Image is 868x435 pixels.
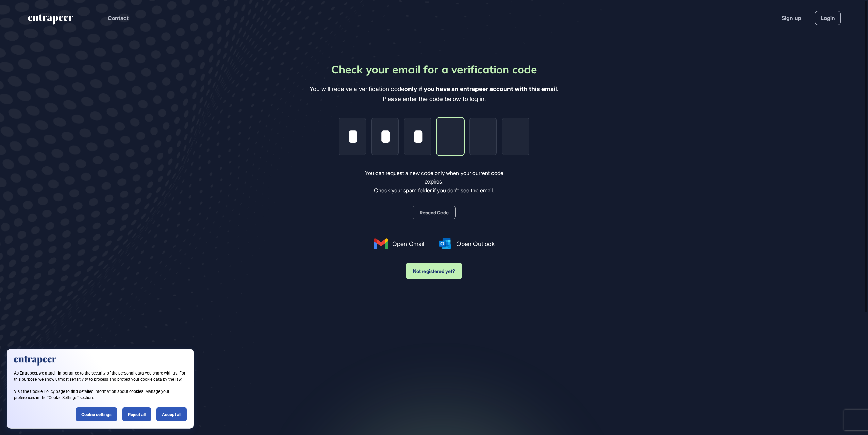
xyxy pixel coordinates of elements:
span: Open Gmail [392,239,424,248]
button: Not registered yet? [406,263,462,279]
b: only if you have an entrapeer account with this email [404,85,557,92]
div: You will receive a verification code . Please enter the code below to log in. [310,84,558,104]
a: entrapeer-logo [27,14,74,27]
button: Contact [108,14,129,22]
a: Sign up [782,14,801,22]
a: Open Gmail [374,238,424,249]
div: You can request a new code only when your current code expires. Check your spam folder if you don... [355,169,513,195]
button: Resend Code [413,206,456,219]
a: Login [815,11,841,25]
a: Open Outlook [438,238,495,249]
div: Check your email for a verification code [331,61,537,77]
a: Not registered yet? [406,256,462,279]
span: Open Outlook [456,239,495,248]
